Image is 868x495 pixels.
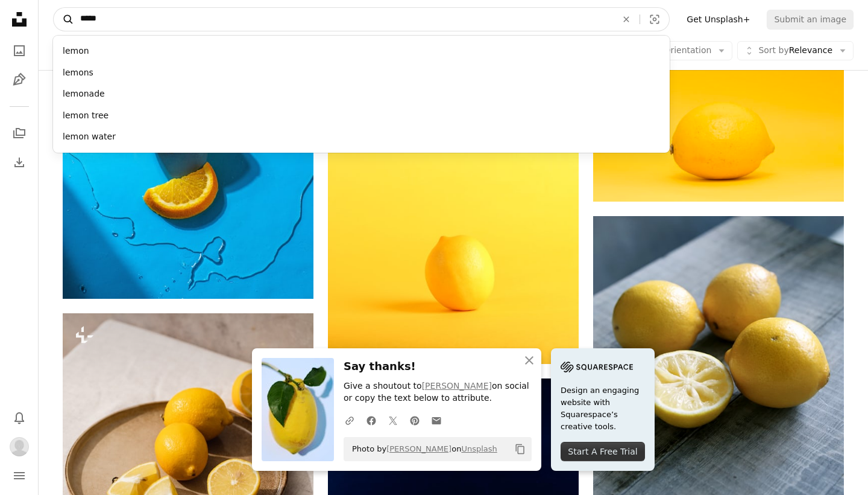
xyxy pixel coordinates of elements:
span: Design an engaging website with Squarespace’s creative tools. [561,385,645,433]
a: Share on Twitter [382,408,404,432]
button: Submit an image [767,10,854,29]
div: lemon tree [53,105,670,127]
div: lemons [53,62,670,84]
a: Illustrations [7,68,31,92]
img: closeup photo of yellow lemon [593,34,844,202]
img: file-1705255347840-230a6ab5bca9image [561,358,633,376]
button: Notifications [7,406,31,430]
button: Clear [613,8,640,31]
a: Home — Unsplash [7,7,31,34]
div: lemon water [53,126,670,148]
button: Sort byRelevance [737,41,854,60]
a: Design an engaging website with Squarespace’s creative tools.Start A Free Trial [551,348,655,471]
a: [PERSON_NAME] [386,444,451,453]
button: Visual search [640,8,669,31]
a: photography of lemon [328,232,579,243]
a: Download History [7,150,31,174]
button: Menu [7,464,31,488]
a: Unsplash [461,444,497,453]
h3: Say thanks! [344,358,532,375]
button: Orientation [643,41,732,60]
div: lemon [53,40,670,62]
a: closeup photo of yellow lemon [593,112,844,123]
div: Start A Free Trial [561,442,645,461]
span: Orientation [664,45,711,55]
button: Copy to clipboard [510,439,530,459]
span: Relevance [758,45,832,57]
button: Profile [7,435,31,459]
a: Share on Pinterest [404,408,426,432]
a: Collections [7,121,31,145]
img: Avatar of user dyron Lafuente [10,437,29,456]
span: Photo by on [346,439,497,459]
button: Search Unsplash [54,8,74,31]
a: Get Unsplash+ [679,10,757,29]
span: Sort by [758,45,788,55]
img: photography of lemon [328,113,579,364]
a: Share over email [426,408,447,432]
a: Photos [7,39,31,63]
p: Give a shoutout to on social or copy the text below to attribute. [344,380,532,404]
a: [PERSON_NAME] [422,381,492,391]
a: three yellow lemons beside sliced lemon placed on gray wooden surface [593,367,844,378]
form: Find visuals sitewide [53,7,670,31]
a: Share on Facebook [360,408,382,432]
div: lemonade [53,83,670,105]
